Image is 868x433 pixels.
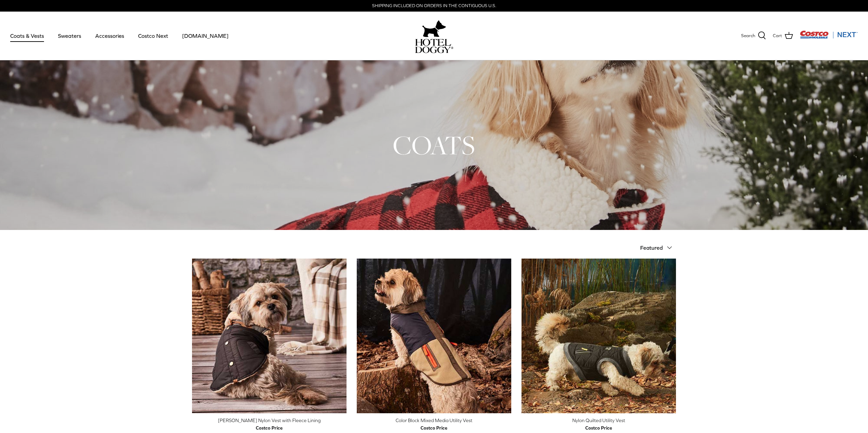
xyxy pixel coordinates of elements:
a: Nylon Quilted Utility Vest [521,259,676,413]
a: Search [741,31,766,40]
div: [PERSON_NAME] Nylon Vest with Fleece Lining [192,417,347,424]
div: Nylon Quilted Utility Vest [521,417,676,424]
a: Cart [773,31,793,40]
img: tan dog wearing a blue & brown vest [357,259,511,413]
img: Costco Next [800,30,858,39]
a: Visit Costco Next [800,35,858,40]
span: Cart [773,32,782,40]
img: hoteldoggycom [415,39,453,53]
span: Featured [640,245,663,251]
button: Featured [640,240,676,255]
a: hoteldoggy.com hoteldoggycom [415,18,453,53]
div: Color Block Mixed Media Utility Vest [357,417,511,424]
span: Search [741,32,755,40]
a: Costco Next [132,24,174,47]
a: Accessories [89,24,130,47]
a: [DOMAIN_NAME] [176,24,235,47]
h1: COATS [192,128,676,162]
a: Color Block Mixed Media Utility Vest [357,259,511,413]
a: Coats & Vests [4,24,50,47]
div: Costco Price [421,424,447,432]
a: Melton Nylon Vest with Fleece Lining [192,259,347,413]
div: Costco Price [256,424,283,432]
div: Costco Price [585,424,612,432]
a: Sweaters [52,24,87,47]
img: hoteldoggy.com [422,18,446,39]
